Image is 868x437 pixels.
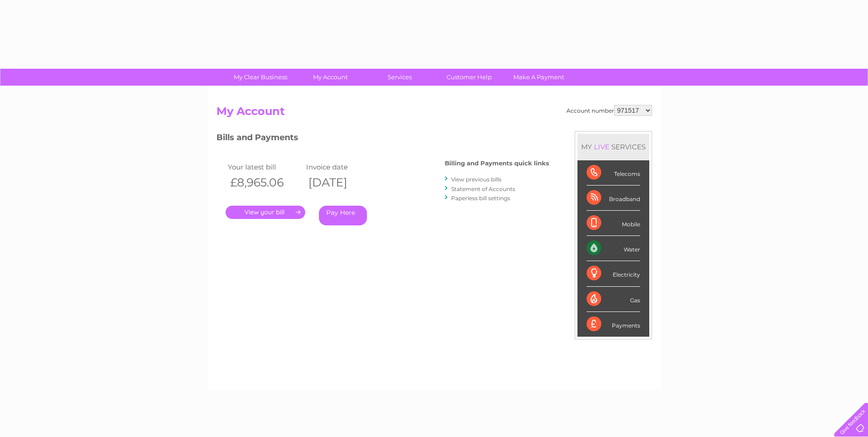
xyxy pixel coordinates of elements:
[216,131,549,147] h3: Bills and Payments
[292,69,368,86] a: My Account
[226,161,304,173] td: Your latest bill
[587,186,640,211] div: Broadband
[451,195,510,202] a: Paperless bill settings
[577,134,649,160] div: MY SERVICES
[587,312,640,337] div: Payments
[566,105,652,116] div: Account number
[304,161,382,173] td: Invoice date
[362,69,437,86] a: Services
[587,211,640,236] div: Mobile
[592,142,611,151] div: LIVE
[216,105,652,122] h2: My Account
[587,261,640,286] div: Electricity
[501,69,577,86] a: Make A Payment
[587,236,640,261] div: Water
[226,173,304,192] th: £8,965.06
[431,69,507,86] a: Customer Help
[587,160,640,186] div: Telecoms
[223,69,298,86] a: My Clear Business
[451,186,515,192] a: Statement of Accounts
[451,176,501,183] a: View previous bills
[587,287,640,312] div: Gas
[445,160,549,167] h4: Billing and Payments quick links
[319,206,367,225] a: Pay Here
[226,206,305,219] a: .
[304,173,382,192] th: [DATE]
